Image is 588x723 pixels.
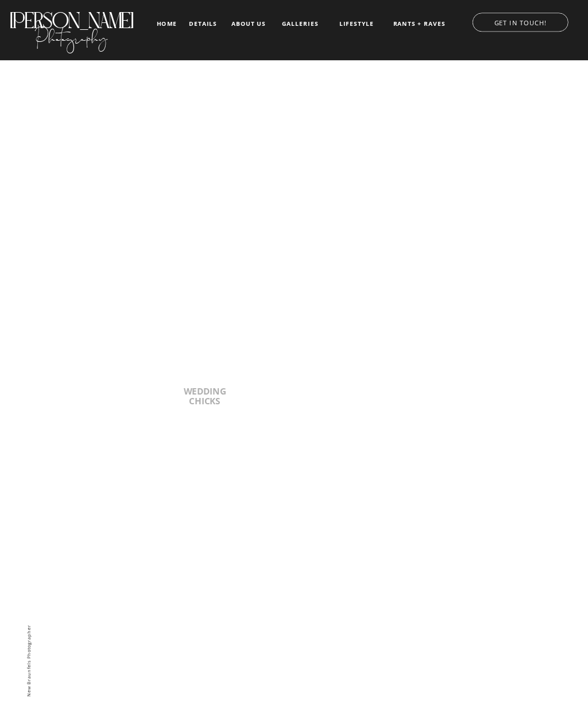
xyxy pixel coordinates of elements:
h2: TELLING YOUR LOVE STORY [28,237,560,263]
h1: LUXURY WEDDING PHOTOGRAPHER based in [GEOGRAPHIC_DATA] [US_STATE] [106,215,482,271]
a: home [156,21,179,27]
b: WEDDING CHICKS [184,385,226,407]
p: New Braunfels Photographer [25,601,34,720]
a: galleries [280,21,320,28]
a: about us [229,21,269,28]
a: Photography [9,19,134,51]
a: RANTS + RAVES [392,21,447,28]
h3: DOCUMENTARY-STYLE PHOTOGRAPHY WITH A TOUCH OF EDITORIAL FLAIR [156,266,433,276]
a: LIFESTYLE [332,21,381,28]
a: [PERSON_NAME] [9,8,134,24]
a: GET IN TOUCH! [463,16,578,26]
a: details [189,21,217,26]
